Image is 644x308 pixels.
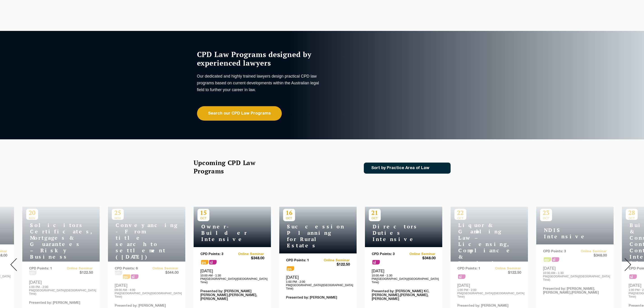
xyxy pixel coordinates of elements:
p: 10:00 AM - 1:30 PM([GEOGRAPHIC_DATA]/[GEOGRAPHIC_DATA] Time) [200,274,264,284]
span: OCT [283,216,295,220]
p: Presented by: [PERSON_NAME] KC,[PERSON_NAME],[PERSON_NAME],[PERSON_NAME] [372,290,435,301]
a: Online Seminar [318,259,350,262]
p: 15 [197,209,209,216]
p: CPD Points: 1 [286,259,318,262]
span: sl [209,260,217,264]
a: Search our CPD Law Programs [197,106,282,121]
h1: CPD Law Programs designed by experienced lawyers [197,50,321,67]
a: Online Seminar [403,252,435,256]
p: Presented by: [PERSON_NAME] [PERSON_NAME],[PERSON_NAME],[PERSON_NAME] [200,290,264,301]
span: ps [287,266,294,271]
p: CPD Points: 3 [372,252,404,256]
h2: Upcoming CPD Law Programs [194,159,267,175]
span: $348.00 [403,256,435,261]
img: Prev [10,258,17,271]
div: [DATE] [372,269,435,284]
span: $122.50 [318,262,350,267]
p: Presented by: [PERSON_NAME] [286,296,350,300]
img: Next [625,258,631,271]
p: 1:00 PM - 2:00 PM([GEOGRAPHIC_DATA]/[GEOGRAPHIC_DATA] Time) [286,280,350,290]
p: CPD Points: 3 [200,252,232,256]
p: 21 [369,209,381,216]
div: [DATE] [286,275,350,290]
a: Online Seminar [232,252,264,256]
h4: Owner-Builder Intensive [197,223,254,242]
span: sl [372,260,380,264]
span: OCT [197,216,209,220]
img: Icon [437,166,442,170]
span: $348.00 [232,256,264,261]
span: OCT [369,216,381,220]
p: 16 [283,209,295,216]
h4: Directors Duties Intensive [369,223,425,242]
p: 10:00 AM - 1:30 PM([GEOGRAPHIC_DATA]/[GEOGRAPHIC_DATA] Time) [372,274,435,284]
h4: Succession Planning for Rural Estates [283,223,339,249]
div: [DATE] [200,269,264,284]
span: ps [201,260,209,264]
p: Our dedicated and highly trained lawyers design practical CPD law programs based on current devel... [197,73,321,93]
a: Sort by Practice Area of Law [364,163,451,174]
